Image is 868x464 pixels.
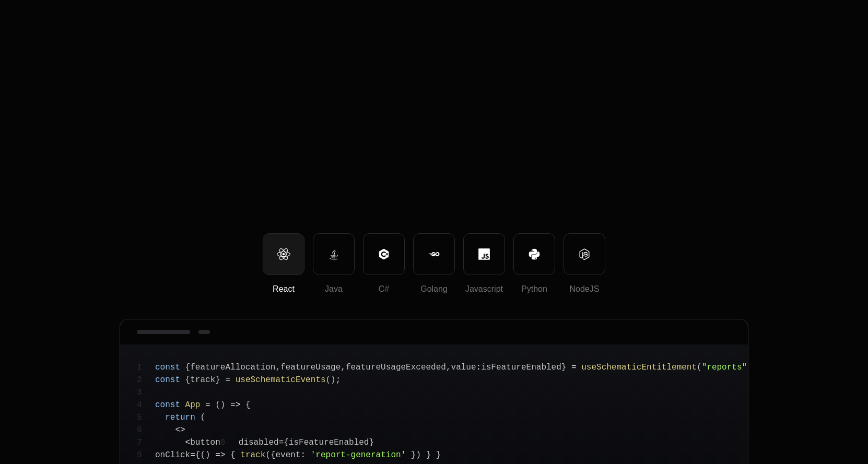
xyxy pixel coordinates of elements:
span: 7 [137,436,155,449]
span: disabled [239,438,279,447]
span: ( [326,375,331,385]
span: ) [416,450,421,460]
div: Golang [414,283,454,295]
span: = [571,363,577,372]
span: track [190,375,215,385]
span: { [230,450,236,460]
span: : [301,450,306,460]
span: = [279,438,284,447]
span: ) [205,450,210,460]
span: } [436,450,441,460]
div: NodeJS [564,283,605,295]
button: React [263,233,304,275]
span: onClick [155,450,190,460]
span: { [195,450,201,460]
span: { [284,438,289,447]
span: featureUsageExceeded [346,363,446,372]
span: : [476,363,482,372]
div: Javascript [464,283,505,295]
span: < [175,425,180,435]
span: , [446,363,451,372]
span: => [215,450,225,460]
div: React [263,283,304,295]
span: , [341,363,346,372]
span: featureUsage [280,363,341,372]
span: 8 [220,436,239,449]
span: } [426,450,431,460]
span: return [165,413,195,422]
span: 5 [137,411,155,424]
span: 4 [137,399,155,411]
span: = [225,375,230,385]
button: Python [513,233,555,275]
span: event [276,450,301,460]
span: => [230,400,240,410]
span: ( [200,450,205,460]
span: 6 [137,424,155,436]
span: ) [220,400,226,410]
button: Java [313,233,355,275]
span: 2 [137,374,155,386]
span: featureAllocation [190,363,275,372]
span: ( [200,413,205,422]
span: App [185,400,201,410]
span: 1 [137,361,155,374]
span: ( [215,400,220,410]
span: < [185,438,191,447]
span: } [369,438,374,447]
div: Python [514,283,555,295]
span: 3 [137,386,155,399]
span: track [240,450,265,460]
button: Golang [413,233,455,275]
span: ) [331,375,336,385]
button: NodeJS [564,233,605,275]
span: 'report-generation' [311,450,406,460]
span: value [451,363,476,372]
span: button [190,438,220,447]
span: ) [747,363,752,372]
span: { [271,450,276,460]
span: { [185,375,191,385]
span: isFeatureEnabled [289,438,369,447]
span: isFeatureEnabled [481,363,561,372]
button: Javascript [463,233,505,275]
span: const [155,375,180,385]
span: , [275,363,280,372]
span: { [185,363,191,372]
span: = [205,400,210,410]
span: } [411,450,416,460]
span: } [561,363,567,372]
span: 9 [137,449,155,461]
span: > [180,425,185,435]
span: ; [336,375,341,385]
button: C# [363,233,405,275]
span: "reports" [702,363,747,372]
span: { [245,400,251,410]
span: const [155,363,180,372]
span: const [155,400,180,410]
span: } [215,375,220,385]
span: ( [265,450,271,460]
span: = [190,450,195,460]
div: C# [363,283,404,295]
span: useSchematicEntitlement [581,363,697,372]
div: Java [313,283,354,295]
span: ( [697,363,702,372]
span: useSchematicEvents [236,375,326,385]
